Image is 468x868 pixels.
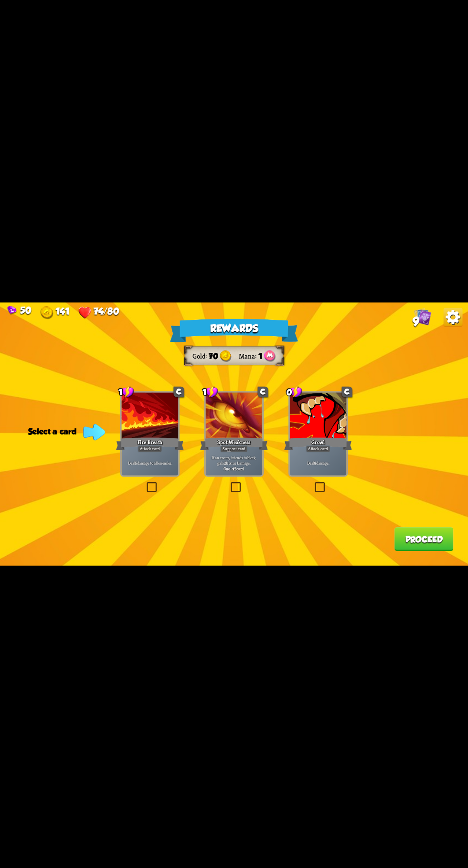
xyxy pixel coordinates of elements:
div: C [174,387,184,397]
div: Fire Breath [116,436,184,452]
b: 2 [224,460,226,466]
img: Indicator_Arrow.png [83,424,105,440]
img: Cards_Icon.png [414,308,432,326]
div: 0 [287,386,302,398]
span: 9 [413,315,419,329]
img: Mana_Points.png [264,350,276,362]
b: One-off card. [223,466,245,472]
div: Select a card [28,427,102,436]
div: C [342,387,352,397]
button: Proceed [394,527,454,551]
p: Deal damage. [291,460,345,466]
div: Rewards [170,319,298,342]
div: Gold [192,352,209,360]
div: Attack card [306,445,330,452]
div: Health [78,306,119,319]
div: Mana [239,352,258,360]
b: 4 [314,460,316,466]
span: 141 [55,306,69,317]
div: C [258,387,268,397]
p: If an enemy intends to block, gain Bonus Damage. [207,455,261,466]
span: 1 [258,351,262,361]
div: 1 [202,386,218,398]
img: Heart.png [78,306,92,319]
p: Deal damage to all enemies. [123,460,177,466]
div: Support card [220,445,248,452]
div: Growl [284,436,352,452]
div: Attack card [138,445,162,452]
div: Gems [7,305,31,316]
img: Options_Button.png [444,308,463,327]
div: Gold [41,306,69,319]
div: 1 [118,386,134,398]
b: 6 [135,460,137,466]
div: View all the cards in your deck [414,308,432,328]
img: Gold.png [41,306,54,319]
span: 70 [209,351,218,361]
span: 74/80 [94,306,119,317]
div: Spot Weakness [200,436,268,452]
img: Gold.png [220,350,232,362]
img: Gem.png [7,306,16,315]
